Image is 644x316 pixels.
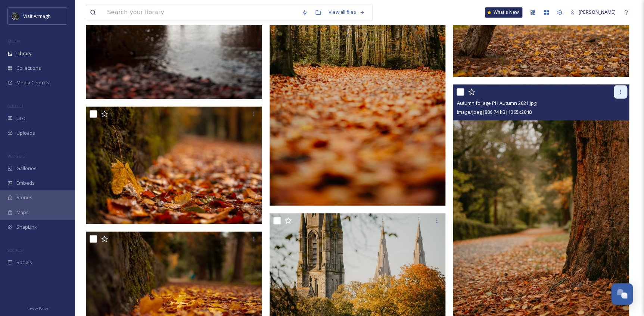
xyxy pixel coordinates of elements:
[103,4,298,21] input: Search your library
[457,100,536,106] span: Autumn foliage PH Autumn 2021.jpg
[16,209,29,216] span: Maps
[16,259,32,266] span: Socials
[16,223,37,231] span: SnapLink
[485,7,522,18] a: What's New
[7,38,21,44] span: MEDIA
[27,303,48,312] a: Privacy Policy
[457,109,531,115] span: image/jpeg | 886.74 kB | 1365 x 2048
[7,103,24,109] span: COLLECT
[86,106,262,224] img: Autumn leaves 2 forest PH Autumn 2021.jpg
[7,153,25,159] span: WIDGETS
[7,247,22,253] span: SOCIALS
[566,5,619,19] a: [PERSON_NAME]
[579,9,616,15] span: [PERSON_NAME]
[16,129,35,137] span: Uploads
[27,306,48,311] span: Privacy Policy
[611,283,633,305] button: Open Chat
[16,115,27,122] span: UGC
[16,179,35,187] span: Embeds
[16,50,31,57] span: Library
[16,65,41,72] span: Collections
[16,194,32,201] span: Stories
[16,165,37,172] span: Galleries
[12,12,19,20] img: THE-FIRST-PLACE-VISIT-ARMAGH.COM-BLACK.jpg
[325,5,368,19] a: View all files
[23,13,51,19] span: Visit Armagh
[16,79,49,86] span: Media Centres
